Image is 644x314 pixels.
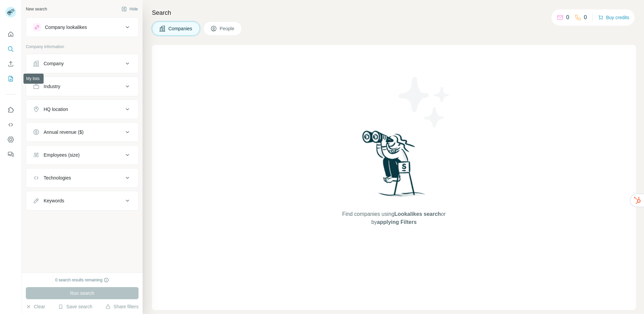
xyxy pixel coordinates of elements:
[584,13,587,22] p: 0
[26,55,138,72] button: Company
[5,28,16,40] button: Quick start
[44,83,60,90] div: Industry
[26,78,138,94] button: Industry
[152,8,636,17] h4: Search
[377,219,417,225] span: applying Filters
[55,277,109,283] div: 0 search results remaining
[598,13,629,22] button: Buy credits
[340,210,447,226] span: Find companies using or by
[5,148,16,160] button: Feedback
[5,43,16,55] button: Search
[359,129,429,204] img: Surfe Illustration - Woman searching with binoculars
[26,19,138,35] button: Company lookalikes
[220,25,235,32] span: People
[26,303,45,310] button: Clear
[566,13,569,22] p: 0
[26,170,138,186] button: Technologies
[168,25,193,32] span: Companies
[26,6,47,12] div: New search
[26,124,138,140] button: Annual revenue ($)
[117,4,143,14] button: Hide
[26,44,139,50] p: Company information
[5,133,16,146] button: Dashboard
[5,104,16,116] button: Use Surfe on LinkedIn
[44,174,71,181] div: Technologies
[44,60,64,67] div: Company
[58,303,92,310] button: Save search
[5,58,16,70] button: Enrich CSV
[45,24,87,31] div: Company lookalikes
[394,72,454,132] img: Surfe Illustration - Stars
[26,101,138,117] button: HQ location
[44,152,79,158] div: Employees (size)
[26,147,138,163] button: Employees (size)
[44,129,84,135] div: Annual revenue ($)
[44,106,68,113] div: HQ location
[26,193,138,209] button: Keywords
[394,211,441,217] span: Lookalikes search
[5,73,16,85] button: My lists
[5,119,16,131] button: Use Surfe API
[44,197,64,204] div: Keywords
[105,303,139,310] button: Share filters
